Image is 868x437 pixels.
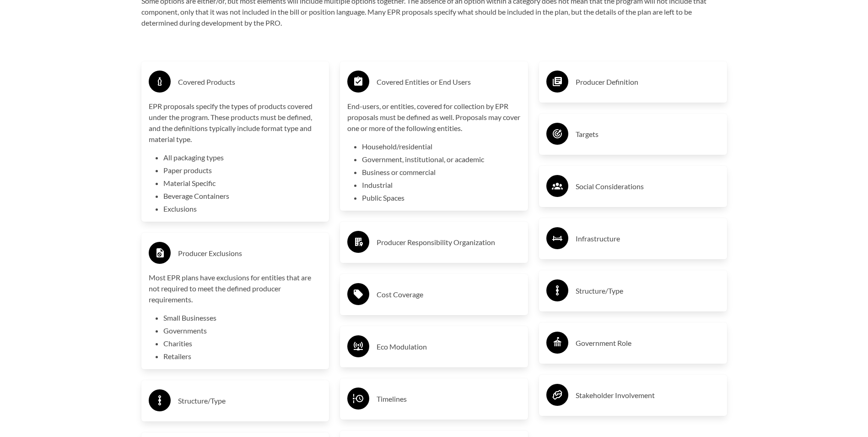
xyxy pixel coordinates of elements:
li: Public Spaces [362,192,521,203]
li: Material Specific [163,178,322,189]
li: Retailers [163,351,322,362]
li: Governments [163,325,322,336]
p: EPR proposals specify the types of products covered under the program. These products must be def... [149,101,322,145]
h3: Government Role [576,336,720,350]
h3: Producer Exclusions [178,246,322,261]
li: Household/residential [362,141,521,152]
h3: Covered Products [178,75,322,89]
li: Small Businesses [163,312,322,323]
h3: Producer Definition [576,75,720,89]
li: Paper products [163,165,322,176]
li: Charities [163,338,322,349]
li: All packaging types [163,152,322,163]
h3: Timelines [377,392,521,406]
p: End-users, or entities, covered for collection by EPR proposals must be defined as well. Proposal... [347,101,521,134]
h3: Stakeholder Involvement [576,388,720,403]
li: Government, institutional, or academic [362,154,521,165]
li: Beverage Containers [163,191,322,202]
h3: Targets [576,127,720,142]
h3: Infrastructure [576,231,720,246]
h3: Cost Coverage [377,287,521,302]
li: Exclusions [163,203,322,214]
h3: Structure/Type [576,284,720,298]
h3: Social Considerations [576,179,720,194]
li: Business or commercial [362,167,521,178]
h3: Eco Modulation [377,339,521,354]
h3: Producer Responsibility Organization [377,235,521,250]
h3: Covered Entities or End Users [377,75,521,89]
li: Industrial [362,180,521,191]
p: Most EPR plans have exclusions for entities that are not required to meet the defined producer re... [149,272,322,305]
h3: Structure/Type [178,393,322,408]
